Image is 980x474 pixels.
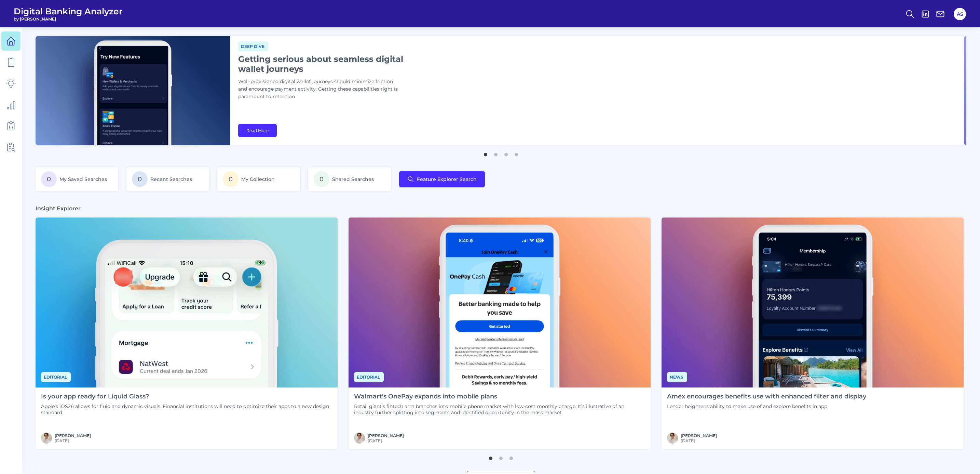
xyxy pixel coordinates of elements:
img: MIchael McCaw [354,433,365,444]
span: 0 [223,171,239,187]
span: Recent Searches [150,176,192,182]
h4: Amex encourages benefits use with enhanced filter and display [667,393,866,400]
a: [PERSON_NAME] [681,433,717,438]
a: 0My Saved Searches [36,167,118,191]
span: Feature Explorer Search [417,176,477,182]
p: Apple’s iOS26 allows for fluid and dynamic visuals. Financial institutions will need to optimize ... [41,403,332,416]
span: My Collection [241,176,275,182]
p: Retail giant’s fintech arm branches into mobile phone market with low-cost monthly charge. It’s i... [354,403,645,416]
a: Deep dive [238,43,268,49]
button: 3 [503,149,509,156]
button: 1 [482,149,489,156]
a: [PERSON_NAME] [55,433,91,438]
h4: Walmart’s OnePay expands into mobile plans [354,393,645,400]
img: News - Phone (4).png [662,218,964,387]
span: by [PERSON_NAME] [14,16,123,22]
button: 2 [498,453,504,460]
h4: Is your app ready for Liquid Glass? [41,393,332,400]
span: Editorial [41,372,71,382]
p: Lender heightens ability to make use of and explore benefits in app [667,403,866,409]
img: News - Phone (3).png [349,218,651,387]
button: AS [954,8,966,20]
span: Editorial [354,372,384,382]
a: Editorial [354,373,384,380]
img: MIchael McCaw [41,433,52,444]
span: 0 [314,171,329,187]
span: 0 [41,171,57,187]
a: 0Shared Searches [308,167,391,191]
img: MIchael McCaw [667,433,678,444]
span: 0 [132,171,148,187]
a: 0My Collection [217,167,300,191]
img: bannerImg [36,36,230,145]
a: Editorial [41,373,71,380]
span: News [667,372,687,382]
span: Digital Banking Analyzer [14,6,123,16]
h1: Getting serious about seamless digital wallet journeys [238,54,409,74]
span: My Saved Searches [59,176,107,182]
a: Read More [238,124,277,137]
button: Feature Explorer Search [399,171,485,187]
a: 0Recent Searches [126,167,209,191]
button: 3 [508,453,515,460]
button: 1 [487,453,494,460]
button: 2 [492,149,499,156]
span: [DATE] [368,438,404,443]
span: [DATE] [681,438,717,443]
p: Well-provisioned digital wallet journeys should minimize friction and encourage payment activity.... [238,78,409,101]
a: [PERSON_NAME] [368,433,404,438]
button: 4 [513,149,520,156]
img: Editorial - Phone Zoom In.png [36,218,338,387]
span: [DATE] [55,438,91,443]
span: Deep dive [238,41,268,51]
h3: Insight Explorer [36,205,81,212]
a: News [667,373,687,380]
span: Shared Searches [332,176,374,182]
